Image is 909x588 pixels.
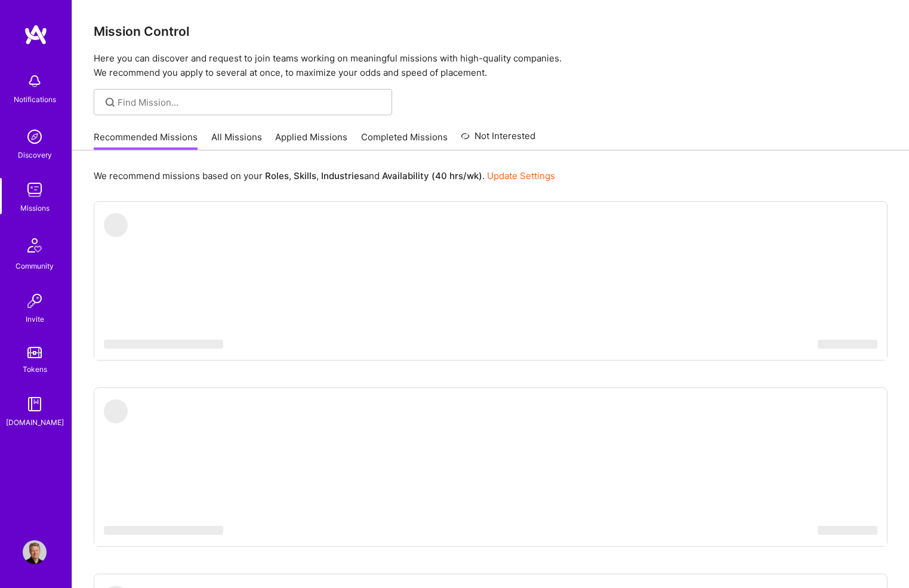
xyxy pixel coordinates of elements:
div: Tokens [23,363,47,375]
img: tokens [27,347,42,358]
input: Find Mission... [118,96,383,109]
img: User Avatar [23,540,47,564]
img: guide book [23,392,47,416]
img: Community [20,231,49,260]
a: Completed Missions [361,131,448,150]
b: Availability (40 hrs/wk) [382,170,482,181]
div: [DOMAIN_NAME] [6,416,64,429]
div: Discovery [18,149,52,161]
img: logo [24,24,48,45]
div: Notifications [14,93,56,106]
div: Missions [20,202,50,214]
i: icon SearchGrey [103,96,117,109]
a: Not Interested [461,129,535,150]
a: All Missions [211,131,262,150]
b: Industries [321,170,364,181]
a: Recommended Missions [94,131,198,150]
h3: Mission Control [94,24,888,39]
b: Skills [294,170,316,181]
div: Invite [26,313,44,325]
div: Community [16,260,54,272]
img: teamwork [23,178,47,202]
img: bell [23,69,47,93]
b: Roles [265,170,289,181]
a: Applied Missions [275,131,347,150]
p: Here you can discover and request to join teams working on meaningful missions with high-quality ... [94,51,888,80]
p: We recommend missions based on your , , and . [94,170,555,182]
a: User Avatar [20,540,50,564]
img: discovery [23,125,47,149]
a: Update Settings [487,170,555,181]
img: Invite [23,289,47,313]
